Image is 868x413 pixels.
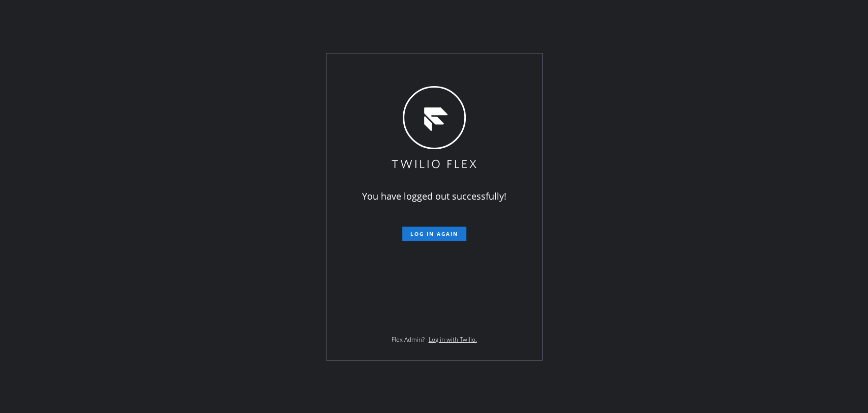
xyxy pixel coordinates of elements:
span: Log in again [410,230,458,237]
button: Log in again [402,227,466,241]
span: Flex Admin? [392,335,425,344]
span: You have logged out successfully! [362,190,506,202]
a: Log in with Twilio. [429,335,477,344]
